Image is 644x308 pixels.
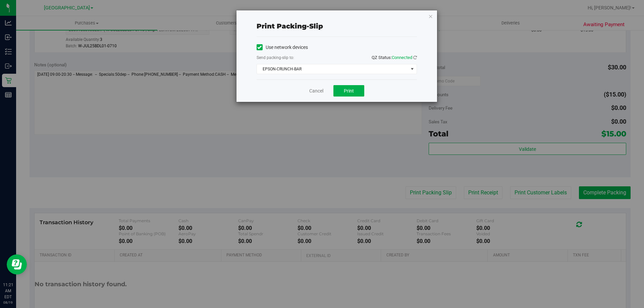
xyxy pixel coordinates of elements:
span: select [408,64,416,74]
label: Send packing-slip to: [257,55,294,61]
span: Print packing-slip [257,22,323,30]
iframe: Resource center [7,254,27,274]
a: Cancel [309,87,323,95]
span: EPSON-CRUNCH-BAR [257,64,408,74]
span: Connected [392,55,412,60]
button: Print [333,85,364,97]
span: Print [344,88,354,94]
label: Use network devices [257,44,308,51]
span: QZ Status: [372,55,417,60]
